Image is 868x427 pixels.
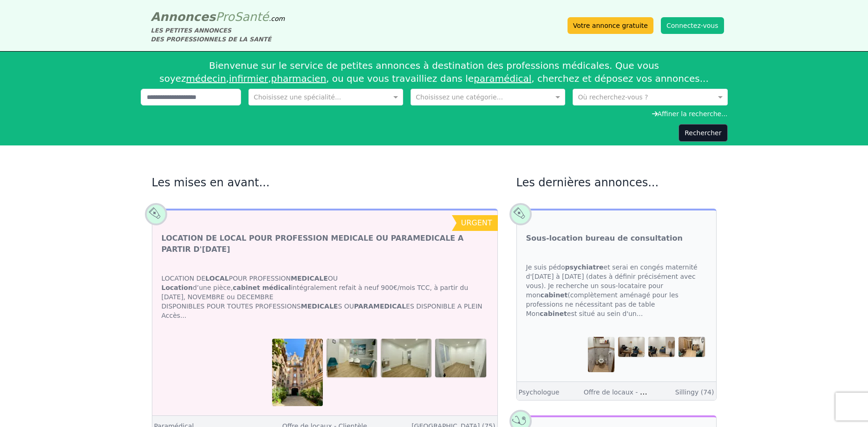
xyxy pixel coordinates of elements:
[618,337,645,357] img: Sous-location bureau de consultation
[679,124,727,142] button: Rechercher
[205,275,228,282] strong: LOCAL
[326,339,377,377] img: LOCATION DE LOCAL POUR PROFESSION MEDICALE OU PARAMEDICALE A PARTIR D'OCTOBRE 2025
[679,337,705,357] img: Sous-location bureau de consultation
[215,10,235,24] span: Pro
[540,310,567,317] strong: cabinet
[661,17,724,34] button: Connectez-vous
[519,388,560,396] a: Psychologue
[516,175,717,190] h2: Les dernières annonces...
[152,175,498,190] h2: Les mises en avant...
[233,284,291,291] strong: cabinet médical
[141,55,728,89] div: Bienvenue sur le service de petites annonces à destination des professions médicales. Que vous so...
[354,302,406,310] strong: PARAMEDICAL
[381,339,431,377] img: LOCATION DE LOCAL POUR PROFESSION MEDICALE OU PARAMEDICALE A PARTIR D'OCTOBRE 2025
[162,233,488,255] a: LOCATION DE LOCAL POUR PROFESSION MEDICALE OU PARAMEDICALE A PARTIR D'[DATE]
[151,10,216,24] span: Annonces
[235,10,269,24] span: Santé
[151,10,285,24] a: AnnoncesProSanté.com
[162,284,193,291] strong: Location
[541,291,568,299] strong: cabinet
[435,339,486,377] img: LOCATION DE LOCAL POUR PROFESSION MEDICALE OU PARAMEDICALE A PARTIR D'OCTOBRE 2025
[565,263,603,271] strong: psychiatre
[152,264,497,329] div: LOCATION DE POUR PROFESSION OU d’une pièce, intégralement refait à neuf 900€/mois TCC, à partir d...
[271,73,326,84] a: pharmacien
[269,15,285,22] span: .com
[474,73,531,84] a: paramédical
[141,109,728,118] div: Affiner la recherche...
[588,337,614,372] img: Sous-location bureau de consultation
[272,339,323,406] img: LOCATION DE LOCAL POUR PROFESSION MEDICALE OU PARAMEDICALE A PARTIR D'OCTOBRE 2025
[291,275,328,282] strong: MEDICALE
[526,233,683,244] a: Sous-location bureau de consultation
[675,388,714,396] a: Sillingy (74)
[568,17,653,34] a: Votre annonce gratuite
[648,337,675,357] img: Sous-location bureau de consultation
[517,253,716,328] div: Je suis pédo et serai en congés maternité d'[DATE] à [DATE] (dates à définir précisément avec vou...
[301,302,338,310] strong: MEDICALE
[584,388,669,396] a: Offre de locaux - Clientèle
[151,26,285,44] div: LES PETITES ANNONCES DES PROFESSIONNELS DE LA SANTÉ
[461,218,492,227] span: urgent
[186,73,226,84] a: médecin
[229,73,268,84] a: infirmier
